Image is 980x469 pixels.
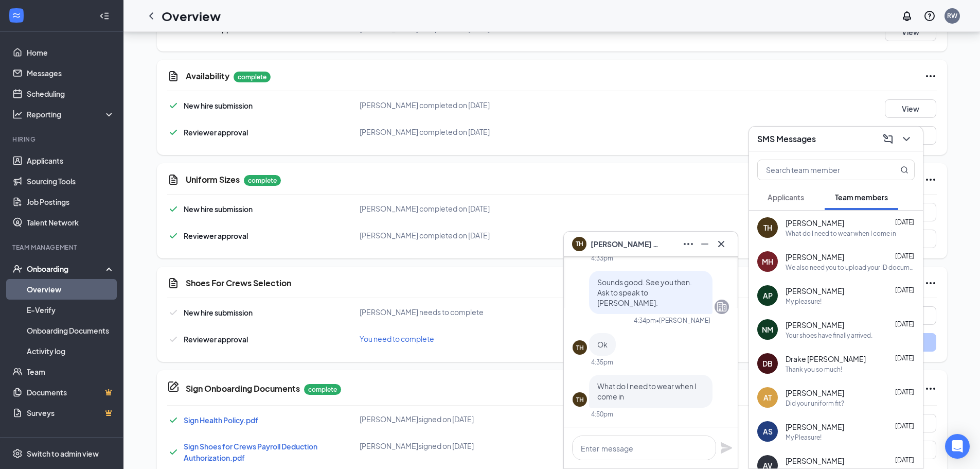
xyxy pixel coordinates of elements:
[895,456,914,464] span: [DATE]
[885,99,936,118] button: View
[716,301,728,313] svg: Company
[763,290,773,301] div: AP
[360,441,616,451] div: [PERSON_NAME] signed on [DATE]
[762,324,773,335] div: NM
[27,264,106,274] div: Onboarding
[12,264,23,274] svg: UserCheck
[786,399,844,408] div: Did your uniform fit?
[145,10,157,22] svg: ChevronLeft
[167,70,180,82] svg: CustomFormIcon
[184,128,248,137] span: Reviewer approval
[167,380,180,393] svg: CompanyDocumentIcon
[786,286,844,296] span: [PERSON_NAME]
[895,388,914,396] span: [DATE]
[720,442,733,454] svg: Plane
[895,286,914,294] span: [DATE]
[882,133,894,145] svg: ComposeMessage
[360,414,616,424] div: [PERSON_NAME] signed on [DATE]
[27,382,115,403] a: DocumentsCrown
[597,340,608,349] span: Ok
[11,10,22,21] svg: WorkstreamLogo
[900,133,913,145] svg: ChevronDown
[880,131,896,147] button: ComposeMessage
[234,72,271,82] p: complete
[786,263,915,272] div: We also need you to upload your ID documents in the I9 Documentation section. You can use a passp...
[360,100,490,110] span: [PERSON_NAME] completed on [DATE]
[186,71,229,82] h5: Availability
[768,193,804,202] span: Applicants
[27,341,115,361] a: Activity log
[898,131,915,147] button: ChevronDown
[186,383,300,394] h5: Sign Onboarding Documents
[945,434,970,459] div: Open Intercom Messenger
[786,252,844,262] span: [PERSON_NAME]
[27,171,115,192] a: Sourcing Tools
[786,388,844,398] span: [PERSON_NAME]
[786,218,844,228] span: [PERSON_NAME]
[360,334,434,343] span: You need to complete
[184,415,258,425] a: Sign Health Policy.pdf
[786,320,844,330] span: [PERSON_NAME]
[186,277,291,289] h5: Shoes For Crews Selection
[786,365,842,374] div: Thank you so much!
[360,204,490,213] span: [PERSON_NAME] completed on [DATE]
[184,335,248,344] span: Reviewer approval
[895,218,914,226] span: [DATE]
[167,306,180,319] svg: Checkmark
[713,236,729,252] button: Cross
[757,133,816,145] h3: SMS Messages
[12,448,23,459] svg: Settings
[763,426,773,437] div: AS
[697,236,713,252] button: Minimize
[184,101,253,110] span: New hire submission
[699,238,711,250] svg: Minimize
[591,358,613,367] div: 4:35pm
[597,381,697,401] span: What do I need to wear when I come in
[27,63,115,83] a: Messages
[184,231,248,240] span: Reviewer approval
[360,127,490,136] span: [PERSON_NAME] completed on [DATE]
[895,354,914,362] span: [DATE]
[167,446,180,458] svg: Checkmark
[591,254,613,263] div: 4:33pm
[900,166,908,174] svg: MagnifyingGlass
[763,222,772,233] div: TH
[27,192,115,212] a: Job Postings
[167,126,180,138] svg: Checkmark
[27,361,115,382] a: Team
[167,99,180,112] svg: Checkmark
[167,230,180,242] svg: Checkmark
[924,383,937,395] svg: Ellipses
[786,297,822,306] div: My pleasure!
[634,316,656,325] div: 4:34pm
[27,109,115,119] div: Reporting
[597,277,692,307] span: Sounds good. See you then. Ask to speak to [PERSON_NAME].
[167,277,180,289] svg: CustomFormIcon
[244,175,281,186] p: complete
[656,316,710,325] span: • [PERSON_NAME]
[167,203,180,215] svg: Checkmark
[360,307,484,317] span: [PERSON_NAME] needs to complete
[576,343,584,352] div: TH
[186,174,240,185] h5: Uniform Sizes
[27,83,115,104] a: Scheduling
[786,229,896,238] div: What do I need to wear when I come in
[99,11,110,21] svg: Collapse
[895,252,914,260] span: [DATE]
[12,243,113,252] div: Team Management
[27,150,115,171] a: Applicants
[184,308,253,317] span: New hire submission
[762,358,773,369] div: DB
[786,433,822,442] div: My Pleasure!
[924,173,937,186] svg: Ellipses
[184,442,317,462] a: Sign Shoes for Crews Payroll Deduction Authorization.pdf
[591,238,663,250] span: [PERSON_NAME] Hunter
[27,212,115,233] a: Talent Network
[12,109,23,119] svg: Analysis
[895,320,914,328] span: [DATE]
[947,11,957,20] div: RW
